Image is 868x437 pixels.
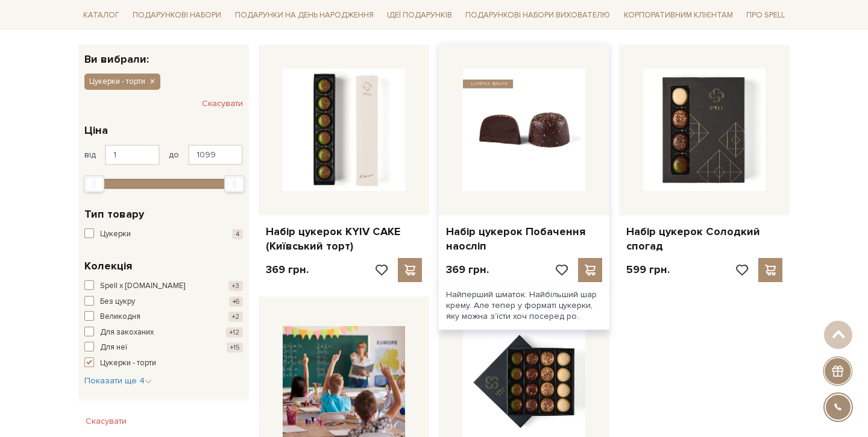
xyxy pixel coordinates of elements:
div: Ви вибрали: [78,45,249,64]
span: +3 [228,281,243,291]
button: Показати ще 4 [84,375,152,387]
button: Скасувати [78,412,134,431]
span: +2 [228,312,243,322]
a: Подарункові набори вихователю [461,5,615,25]
a: Подарунки на День народження [230,6,379,25]
button: Цукерки - торти [84,74,160,89]
button: Без цукру +6 [84,296,243,308]
span: 4 [232,229,243,239]
span: Без цукру [100,296,135,308]
a: Каталог [78,6,124,25]
span: Ціна [84,122,108,139]
span: Цукерки - торти [100,357,156,369]
a: Подарункові набори [128,6,226,25]
button: Spell x [DOMAIN_NAME] +3 [84,280,243,292]
button: Скасувати [202,94,243,113]
span: +15 [227,342,243,353]
div: Max [224,175,245,192]
input: Ціна [105,145,160,165]
p: 369 грн. [446,263,489,277]
span: +12 [226,327,243,338]
span: Великодня [100,311,140,323]
span: Тип товару [84,206,144,222]
button: Цукерки 4 [84,228,243,241]
button: Для закоханих +12 [84,327,243,339]
button: Цукерки - торти [84,357,243,369]
span: від [84,149,96,160]
span: Цукерки - торти [89,76,145,87]
span: до [169,149,179,160]
div: Min [84,175,104,192]
p: 599 грн. [626,263,670,277]
img: Набір цукерок Побачення наосліп [463,69,585,191]
span: Цукерки [100,228,131,241]
span: Для закоханих [100,327,154,339]
input: Ціна [188,145,243,165]
span: Колекція [84,258,132,274]
button: Великодня +2 [84,311,243,323]
p: 369 грн. [266,263,309,277]
a: Набір цукерок Побачення наосліп [446,225,602,253]
button: Для неї +15 [84,342,243,354]
span: Показати ще 4 [84,376,152,386]
a: Набір цукерок Солодкий спогад [626,225,782,253]
a: Про Spell [741,6,790,25]
a: Набір цукерок KYIV CAKE (Київський торт) [266,225,422,253]
a: Корпоративним клієнтам [619,5,738,25]
span: Для неї [100,342,127,354]
span: Spell x [DOMAIN_NAME] [100,280,185,292]
a: Ідеї подарунків [382,6,457,25]
span: +6 [229,297,243,307]
div: Найперший шматок. Найбільший шар крему. Але тепер у форматі цукерки, яку можна з’їсти хоч посеред... [439,282,609,330]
